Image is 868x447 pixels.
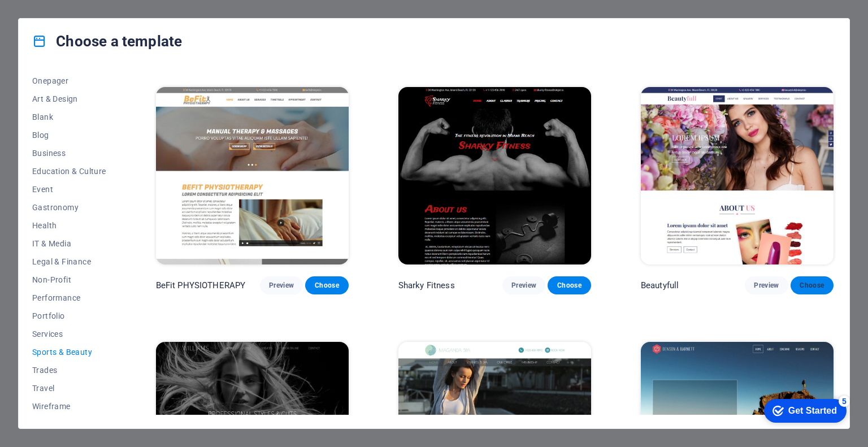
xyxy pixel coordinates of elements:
span: Blog [32,131,106,140]
span: Blank [32,112,106,121]
div: 5 [84,2,95,14]
span: Gastronomy [32,203,106,212]
button: Choose [305,276,348,294]
button: Gastronomy [32,198,106,216]
span: Travel [32,384,106,393]
button: Art & Design [32,90,106,108]
span: Business [32,149,106,158]
h4: Choose a template [32,32,182,50]
span: Education & Culture [32,167,106,176]
span: Event [32,185,106,194]
p: Sharky Fitness [398,280,455,291]
button: Wireframe [32,397,106,415]
button: Preview [260,276,303,294]
span: Preview [511,281,536,290]
button: Health [32,216,106,235]
button: Blog [32,126,106,144]
span: Non-Profit [32,275,106,284]
span: Onepager [32,76,106,85]
button: Preview [502,276,545,294]
span: Choose [800,281,824,290]
div: Get Started [33,12,82,23]
button: Blank [32,108,106,126]
p: BeFit PHYSIOTHERAPY [156,280,246,291]
img: Beautyfull [641,87,834,264]
span: Portfolio [32,311,106,320]
span: Preview [269,281,294,290]
button: IT & Media [32,235,106,253]
span: Performance [32,293,106,302]
span: Sports & Beauty [32,348,106,357]
span: Choose [314,281,339,290]
img: Sharky Fitness [398,87,591,264]
button: Non-Profit [32,271,106,289]
span: Wireframe [32,402,106,411]
span: Health [32,221,106,230]
div: Get Started 5 items remaining, 0% complete [9,6,92,29]
p: Beautyfull [641,280,679,291]
button: Education & Culture [32,162,106,180]
span: Legal & Finance [32,257,106,266]
span: Preview [754,281,779,290]
button: Legal & Finance [32,253,106,271]
span: IT & Media [32,239,106,248]
button: Trades [32,361,106,379]
button: Portfolio [32,307,106,325]
span: Choose [557,281,581,290]
span: Art & Design [32,94,106,103]
span: Trades [32,366,106,375]
button: Business [32,144,106,162]
button: Services [32,325,106,343]
span: Services [32,329,106,338]
button: Sports & Beauty [32,343,106,361]
button: Preview [745,276,788,294]
button: Performance [32,289,106,307]
button: Travel [32,379,106,397]
button: Event [32,180,106,198]
button: Onepager [32,72,106,90]
button: Choose [548,276,591,294]
button: Choose [791,276,834,294]
img: BeFit PHYSIOTHERAPY [156,87,349,264]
